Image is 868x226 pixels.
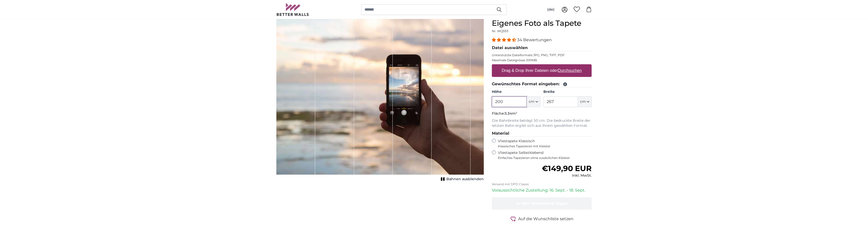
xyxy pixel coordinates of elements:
p: Die Bahnbreite beträgt 50 cm. Die bedruckte Breite der letzten Bahn ergibt sich aus Ihrem gewählt... [492,118,592,128]
span: 34 Bewertungen [517,37,552,42]
button: Auf die Wunschliste setzen [492,216,592,222]
legend: Gewünschtes Format eingeben: [492,81,592,87]
label: Vliestapete Klassisch [498,139,587,148]
img: Betterwalls [276,3,309,16]
legend: Datei auswählen [492,45,592,51]
p: Maximale Dateigrösse 200MB. [492,58,592,62]
label: Breite [543,89,592,94]
span: cm [580,99,586,104]
span: Auf die Wunschliste setzen [518,216,573,222]
span: 5.34m² [505,111,517,116]
label: Höhe [492,89,540,94]
span: 4.32 stars [492,37,517,42]
span: Klassisches Tapezieren mit Kleister [498,144,587,148]
p: Unterstützte Dateiformate JPG, PNG, TIFF, PDF. [492,53,592,57]
label: Vliestapete Selbstklebend [498,150,592,160]
button: (de) [543,5,559,14]
button: cm [527,96,540,107]
h1: Eigenes Foto als Tapete [492,19,592,28]
button: Bahnen ausblenden [439,176,484,183]
u: Durchsuchen [558,68,582,73]
div: 1 of 1 [276,19,484,183]
span: Einfaches Tapezieren ohne zusätzlichen Kleister [498,156,592,160]
button: In den Warenkorb legen [492,197,592,210]
span: In den Warenkorb legen [516,201,568,206]
legend: Material [492,130,592,137]
span: Bahnen ausblenden [446,177,484,182]
p: Versand mit DPD Classic [492,182,592,186]
button: cm [578,96,592,107]
p: Voraussichtliche Zustellung: 16. Sept. - 18. Sept. [492,187,592,193]
label: Drag & Drop Ihrer Dateien oder [500,66,584,76]
span: cm [529,99,535,104]
span: €149,90 EUR [542,164,592,173]
div: inkl. MwSt. [542,173,592,178]
p: Fläche: [492,111,592,116]
span: Nr. WQ553 [492,29,508,33]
